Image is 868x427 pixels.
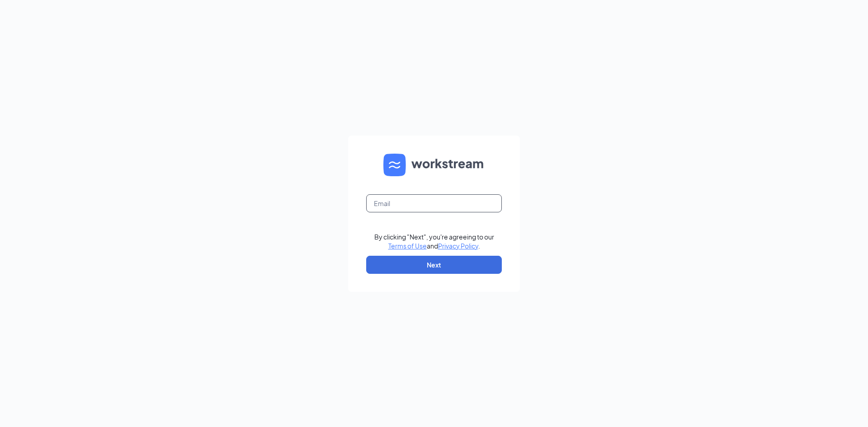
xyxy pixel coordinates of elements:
[438,242,478,250] a: Privacy Policy
[366,194,502,212] input: Email
[366,256,502,274] button: Next
[383,154,485,176] img: WS logo and Workstream text
[388,242,427,250] a: Terms of Use
[374,232,494,250] div: By clicking "Next", you're agreeing to our and .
